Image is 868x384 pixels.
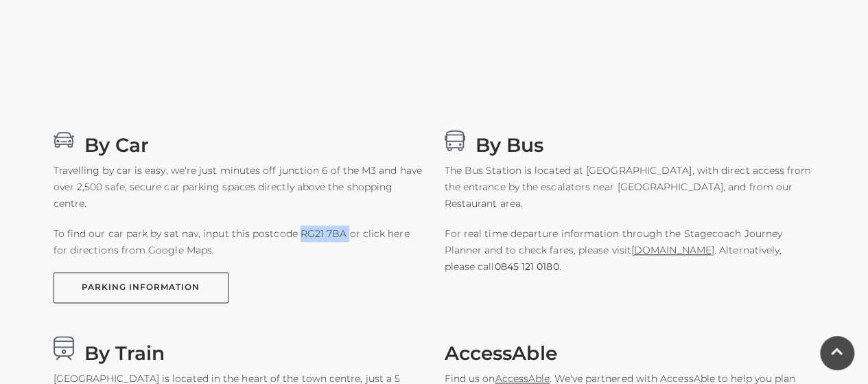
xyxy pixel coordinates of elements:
h3: By Car [54,128,424,152]
a: 0845 121 0180 [494,258,559,275]
p: To find our car park by sat nav, input this postcode RG21 7BA or click here for directions from G... [54,225,424,258]
h3: AccessAble [445,336,815,360]
a: [DOMAIN_NAME] [631,244,714,256]
p: For real time departure information through the Stagecoach Journey Planner and to check fares, pl... [445,225,815,275]
h3: By Train [54,336,424,360]
a: PARKING INFORMATION [54,272,228,303]
p: Travelling by car is easy, we're just minutes off junction 6 of the M3 and have over 2,500 safe, ... [54,162,424,212]
p: The Bus Station is located at [GEOGRAPHIC_DATA], with direct access from the entrance by the esca... [445,162,815,212]
h3: By Bus [445,128,815,152]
